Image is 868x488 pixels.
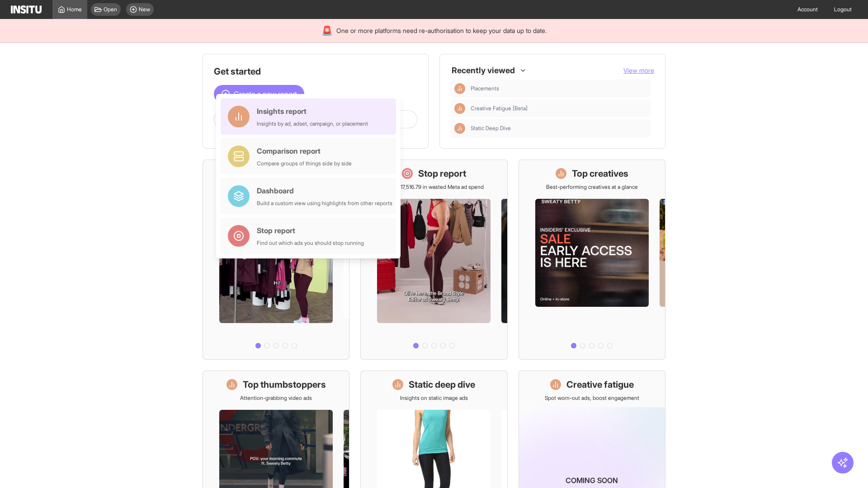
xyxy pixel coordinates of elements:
h1: Get started [214,65,417,78]
div: Insights report [257,106,368,117]
span: View more [623,66,654,74]
p: Save £17,516.79 in wasted Meta ad spend [384,183,484,191]
p: Best-performing creatives at a glance [546,183,638,191]
div: Insights [454,123,465,134]
p: Attention-grabbing video ads [240,394,312,402]
h1: Top thumbstoppers [243,378,326,391]
div: Build a custom view using highlights from other reports [257,200,392,207]
div: Find out which ads you should stop running [257,239,364,247]
a: What's live nowSee all active ads instantly [203,160,349,360]
div: Stop report [257,225,364,236]
div: Compare groups of things side by side [257,160,352,167]
div: Insights by ad, adset, campaign, or placement [257,120,368,127]
a: Stop reportSave £17,516.79 in wasted Meta ad spend [360,160,507,360]
span: Creative Fatigue [Beta] [471,105,647,112]
span: Static Deep Dive [471,125,647,132]
div: Insights [454,83,465,94]
h1: Stop report [418,167,466,180]
span: Open [104,6,117,13]
h1: Static deep dive [409,378,475,391]
span: Static Deep Dive [471,125,511,132]
span: Home [67,6,82,13]
span: One or more platforms need re-authorisation to keep your data up to date. [336,26,547,35]
button: Create a new report [214,85,304,103]
button: View more [623,66,654,75]
span: Placements [471,85,647,92]
img: Logo [11,5,42,14]
div: 🚨 [321,24,333,37]
div: Comparison report [257,145,352,156]
div: Dashboard [257,185,392,196]
span: Placements [471,85,499,92]
a: Top creativesBest-performing creatives at a glance [519,160,665,360]
span: Creative Fatigue [Beta] [471,105,528,112]
div: Insights [454,103,465,114]
p: Insights on static image ads [400,394,468,402]
h1: Top creatives [572,167,628,180]
span: Create a new report [234,89,297,99]
span: New [139,6,150,13]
